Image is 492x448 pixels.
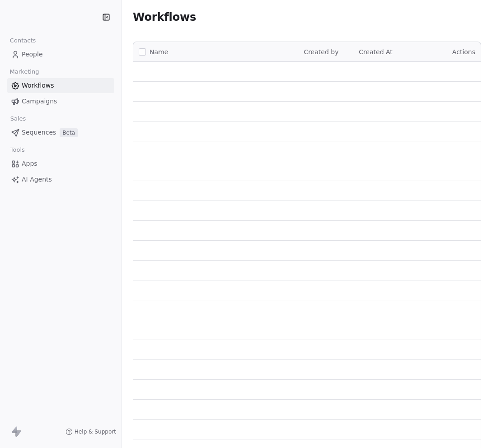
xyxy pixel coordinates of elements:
[150,47,168,57] span: Name
[7,156,114,171] a: Apps
[7,78,114,93] a: Workflows
[7,172,114,187] a: AI Agents
[6,112,30,126] span: Sales
[60,128,78,137] span: Beta
[22,128,56,137] span: Sequences
[7,94,114,109] a: Campaigns
[6,65,43,79] span: Marketing
[7,125,114,140] a: SequencesBeta
[6,143,28,157] span: Tools
[22,175,52,184] span: AI Agents
[133,11,196,23] span: Workflows
[359,48,393,56] span: Created At
[22,50,43,59] span: People
[304,48,338,56] span: Created by
[22,81,54,90] span: Workflows
[6,34,40,47] span: Contacts
[7,47,114,62] a: People
[22,97,57,106] span: Campaigns
[22,159,37,168] span: Apps
[75,428,116,435] span: Help & Support
[66,428,116,435] a: Help & Support
[452,48,475,56] span: Actions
